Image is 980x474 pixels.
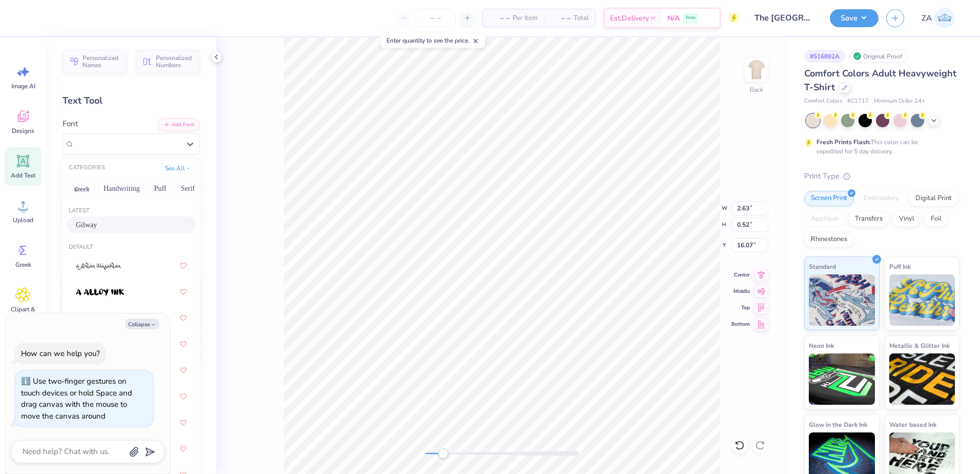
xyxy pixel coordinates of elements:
div: Transfers [848,211,889,227]
span: Bottom [731,320,750,328]
span: Comfort Colors [804,97,842,106]
div: Enter quantity to see the price. [381,33,485,48]
span: Free [686,14,696,22]
div: Back [750,85,763,94]
span: – – [489,13,509,24]
span: – – [550,13,570,24]
div: Use two-finger gestures on touch devices or hold Space and drag canvas with the mouse to move the... [21,376,132,421]
img: Puff Ink [889,274,955,326]
span: ZA [922,12,932,24]
img: a Ahlan Wasahlan [76,263,121,270]
span: Upload [13,216,33,224]
span: Middle [731,287,750,295]
div: Digital Print [909,191,958,206]
div: Foil [924,211,948,227]
span: Center [731,271,750,279]
div: # 516892A [804,50,845,63]
button: Collapse [125,319,159,329]
button: Puff [149,181,172,197]
div: Screen Print [804,191,854,206]
span: Est. Delivery [610,13,649,24]
span: Minimum Order: 24 + [874,97,925,106]
button: Add Font [158,118,200,131]
div: Embroidery [857,191,906,206]
div: How can we help you? [21,348,100,359]
span: Metallic & Glitter Ink [889,340,950,351]
input: Untitled Design [747,8,822,28]
span: Neon Ink [809,340,834,351]
div: Rhinestones [804,232,854,247]
div: Vinyl [892,211,921,227]
button: Personalized Names [63,50,127,73]
span: Image AI [11,82,35,90]
div: Original Proof [850,50,908,63]
span: Top [731,304,750,312]
span: Total [574,13,589,24]
div: Text Tool [63,94,200,108]
a: ZA [917,8,959,28]
span: Puff Ink [889,261,911,272]
span: # C1717 [847,97,869,106]
button: See All [162,163,194,173]
div: Applique [804,211,845,227]
strong: Fresh Prints Flash: [816,138,871,146]
button: Serif [175,181,200,197]
div: This color can be expedited for 5 day delivery. [816,137,943,156]
span: Per Item [513,13,538,24]
span: Glow in the Dark Ink [809,419,867,430]
span: Comfort Colors Adult Heavyweight T-Shirt [804,67,956,93]
img: Neon Ink [809,353,875,405]
div: Latest [63,207,200,215]
button: Personalized Numbers [136,50,200,73]
span: Gilway [76,220,97,230]
span: Designs [12,127,34,135]
span: Standard [809,261,836,272]
button: Greek [69,181,95,197]
img: a Alloy Ink [76,289,124,296]
span: Greek [15,261,31,269]
button: Save [830,9,879,27]
span: Personalized Names [83,54,120,69]
img: Back [746,60,767,80]
span: Water based Ink [889,419,936,430]
span: Clipart & logos [6,305,40,322]
span: Personalized Numbers [156,54,194,69]
div: Default [63,243,200,252]
span: Add Text [11,171,35,180]
img: Standard [809,274,875,326]
div: Accessibility label [438,448,448,459]
div: CATEGORIES [69,164,105,172]
span: N/A [667,13,680,24]
button: Handwriting [98,181,146,197]
label: Font [63,118,78,130]
img: Metallic & Glitter Ink [889,353,955,405]
img: Zuriel Alaba [934,8,955,28]
input: – – [416,9,456,27]
div: Print Type [804,170,959,182]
